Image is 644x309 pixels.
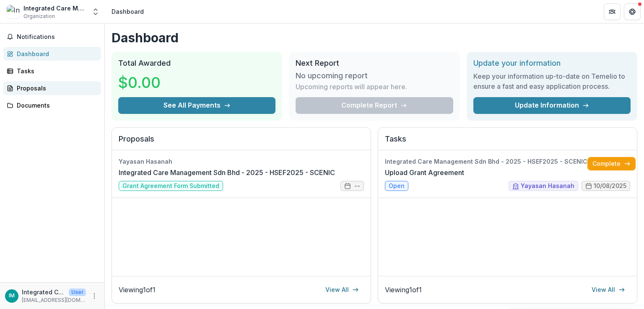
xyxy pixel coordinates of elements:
h2: Update your information [473,59,631,68]
a: View All [320,283,364,296]
div: Integrated Care Management Sdn Bhd [23,4,86,13]
h2: Next Report [296,59,453,68]
h1: Dashboard [112,30,637,45]
h2: Tasks [385,134,630,150]
div: Dashboard [112,7,144,16]
p: Viewing 1 of 1 [119,285,156,295]
div: Tasks [17,67,94,75]
button: Notifications [3,30,101,44]
p: Viewing 1 of 1 [385,285,422,295]
p: Upcoming reports will appear here. [296,82,407,92]
h3: Keep your information up-to-date on Temelio to ensure a fast and easy application process. [473,71,631,91]
a: Complete [587,157,636,170]
div: Proposals [17,84,94,93]
span: Notifications [17,33,98,41]
button: Get Help [624,3,641,20]
span: Organization [23,13,55,20]
div: Integrated Care Management [9,293,15,299]
button: Open entity switcher [90,3,101,20]
h2: Total Awarded [118,59,275,68]
a: Upload Grant Agreement [385,167,464,178]
img: Integrated Care Management Sdn Bhd [7,5,20,18]
a: Dashboard [3,47,101,61]
div: Dashboard [17,49,94,58]
button: See All Payments [118,97,275,114]
p: [EMAIL_ADDRESS][DOMAIN_NAME] [22,296,86,304]
p: Integrated Care Management [22,288,65,296]
a: View All [587,283,630,296]
h3: $0.00 [118,71,181,94]
p: User [69,288,86,296]
h3: No upcoming report [296,71,368,80]
button: More [89,291,99,301]
a: Update Information [473,97,631,114]
div: Documents [17,101,94,110]
nav: breadcrumb [108,5,147,18]
a: Documents [3,98,101,112]
a: Tasks [3,64,101,78]
a: Integrated Care Management Sdn Bhd - 2025 - HSEF2025 - SCENIC [119,167,335,178]
button: Partners [604,3,621,20]
a: Proposals [3,81,101,95]
h2: Proposals [119,134,364,150]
